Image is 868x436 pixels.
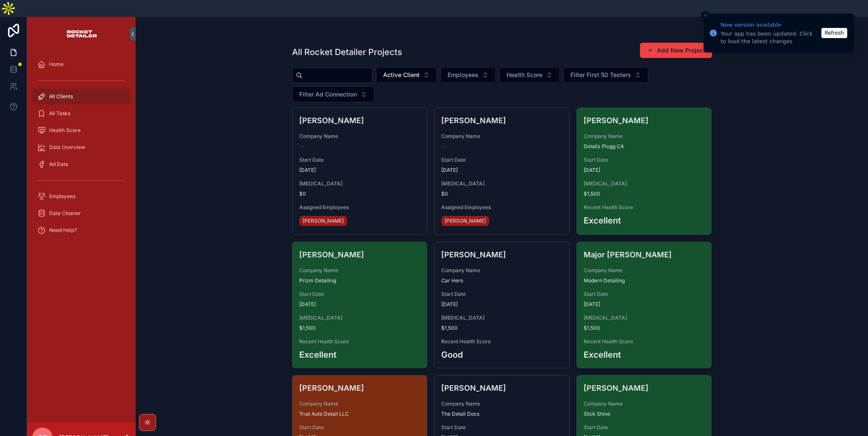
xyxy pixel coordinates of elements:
[49,193,75,200] span: Employees
[299,301,420,308] span: [DATE]
[441,348,562,361] h3: Good
[32,123,131,138] a: Health Score
[448,71,479,79] span: Employees
[584,400,705,407] span: Company Name
[721,21,819,29] div: New version available
[299,411,420,417] span: True Auto Detail LLC
[299,267,420,274] span: Company Name
[299,90,357,99] span: Filter Ad Connection
[584,204,705,211] span: Recent Health Score
[584,424,705,431] span: Start Date
[299,216,347,226] a: [PERSON_NAME]
[299,325,420,331] span: $1,500
[441,133,562,140] span: Company Name
[32,140,131,155] a: Data Overview
[292,86,374,102] button: Select Button
[584,291,705,298] span: Start Date
[441,216,489,226] a: [PERSON_NAME]
[292,242,428,368] a: [PERSON_NAME]Company NamePrizm DetailingStart Date[DATE][MEDICAL_DATA]$1,500Recent Health ScoreEx...
[584,411,705,417] span: Slick Shine
[584,267,705,274] span: Company Name
[584,338,705,345] span: Recent Health Score
[441,267,562,274] span: Company Name
[32,106,131,121] a: All Tasks
[441,325,562,331] span: $1,500
[640,43,712,58] button: Add New Project
[584,133,705,140] span: Company Name
[576,242,712,368] a: Major [PERSON_NAME]Company NameModern DetailingStart Date[DATE][MEDICAL_DATA]$1,500Recent Health ...
[584,143,705,150] span: Detailz Plugg CA
[441,249,562,260] h4: [PERSON_NAME]
[299,190,420,197] span: $0
[299,348,420,361] h3: Excellent
[445,218,486,224] span: [PERSON_NAME]
[441,424,562,431] span: Start Date
[434,242,570,368] a: [PERSON_NAME]Company NameCar HeroStart Date[DATE][MEDICAL_DATA]$1,500Recent Health ScoreGood
[27,51,136,249] div: scrollable content
[49,61,64,68] span: Home
[299,143,304,150] span: --
[32,206,131,221] a: Data Cleaner
[32,157,131,172] a: Ad Data
[49,127,81,134] span: Health Score
[299,400,420,407] span: Company Name
[584,190,705,197] span: $1,500
[441,411,562,417] span: The Detail Docs
[49,227,77,234] span: Need Help?
[584,325,705,331] span: $1,500
[441,400,562,407] span: Company Name
[49,210,81,217] span: Data Cleaner
[49,144,85,151] span: Data Overview
[441,277,562,284] span: Car Hero
[584,382,705,394] h4: [PERSON_NAME]
[441,301,562,308] span: [DATE]
[299,180,420,187] span: [MEDICAL_DATA]
[821,28,847,38] button: Refresh
[49,161,68,168] span: Ad Data
[570,71,631,79] span: Filter First 50 Testers
[299,157,420,163] span: Start Date
[376,67,437,83] button: Select Button
[299,291,420,298] span: Start Date
[506,71,542,79] span: Health Score
[299,115,420,126] h4: [PERSON_NAME]
[441,204,562,211] span: Assigned Employees
[721,30,819,45] div: Your app has been updated. Click to load the latest changes
[441,157,562,163] span: Start Date
[292,46,402,58] h1: All Rocket Detailer Projects
[32,89,131,104] a: All Clients
[49,93,73,100] span: All Clients
[701,11,709,19] button: Close toast
[584,167,705,174] span: [DATE]
[299,167,420,174] span: [DATE]
[584,180,705,187] span: [MEDICAL_DATA]
[32,223,131,238] a: Need Help?
[49,110,70,117] span: All Tasks
[576,108,712,235] a: [PERSON_NAME]Company NameDetailz Plugg CAStart Date[DATE][MEDICAL_DATA]$1,500Recent Health ScoreE...
[32,189,131,204] a: Employees
[299,382,420,394] h4: [PERSON_NAME]
[499,67,560,83] button: Select Button
[563,67,648,83] button: Select Button
[299,249,420,260] h4: [PERSON_NAME]
[441,143,446,150] span: --
[584,348,705,361] h3: Excellent
[299,315,420,321] span: [MEDICAL_DATA]
[299,424,420,431] span: Start Date
[292,108,428,235] a: [PERSON_NAME]Company Name--Start Date[DATE][MEDICAL_DATA]$0Assigned Employees[PERSON_NAME]
[66,27,97,41] img: App logo
[584,301,705,308] span: [DATE]
[441,167,562,174] span: [DATE]
[299,204,420,211] span: Assigned Employees
[441,382,562,394] h4: [PERSON_NAME]
[441,338,562,345] span: Recent Health Score
[441,115,562,126] h4: [PERSON_NAME]
[441,190,562,197] span: $0
[441,315,562,321] span: [MEDICAL_DATA]
[299,338,420,345] span: Recent Health Score
[584,157,705,163] span: Start Date
[584,315,705,321] span: [MEDICAL_DATA]
[299,277,420,284] span: Prizm Detailing
[434,108,570,235] a: [PERSON_NAME]Company Name--Start Date[DATE][MEDICAL_DATA]$0Assigned Employees[PERSON_NAME]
